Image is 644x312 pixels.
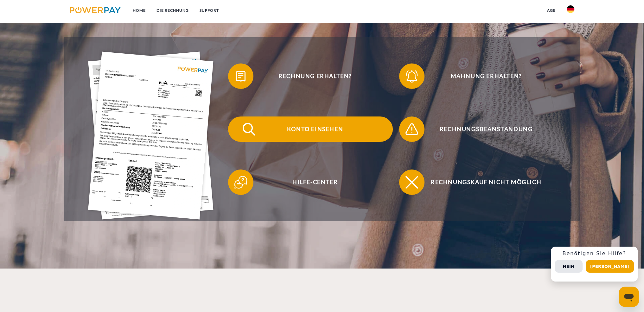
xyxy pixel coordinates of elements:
[404,174,420,190] img: qb_close.svg
[151,5,194,16] a: DIE RECHNUNG
[399,63,564,89] button: Mahnung erhalten?
[237,63,392,89] span: Rechnung erhalten?
[228,63,393,89] button: Rechnung erhalten?
[228,169,393,195] button: Hilfe-Center
[194,5,224,16] a: SUPPORT
[228,116,393,142] button: Konto einsehen
[567,5,574,13] img: de
[233,68,249,84] img: qb_bill.svg
[88,52,214,220] img: single_invoice_powerpay_de.jpg
[241,121,257,137] img: qb_search.svg
[619,287,639,307] iframe: Schaltfläche zum Öffnen des Messaging-Fensters
[555,250,634,257] h3: Benötigen Sie Hilfe?
[399,116,564,142] button: Rechnungsbeanstandung
[586,260,634,273] button: [PERSON_NAME]
[404,121,420,137] img: qb_warning.svg
[542,5,561,16] a: agb
[551,247,638,282] div: Schnellhilfe
[70,7,121,13] img: logo-powerpay.svg
[237,116,392,142] span: Konto einsehen
[555,260,583,273] button: Nein
[127,5,151,16] a: Home
[408,116,564,142] span: Rechnungsbeanstandung
[399,169,564,195] button: Rechnungskauf nicht möglich
[237,169,392,195] span: Hilfe-Center
[404,68,420,84] img: qb_bell.svg
[408,63,564,89] span: Mahnung erhalten?
[233,174,249,190] img: qb_help.svg
[408,169,564,195] span: Rechnungskauf nicht möglich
